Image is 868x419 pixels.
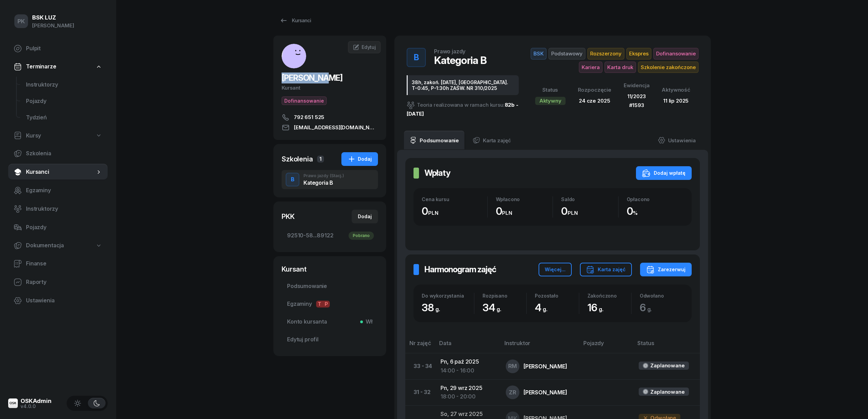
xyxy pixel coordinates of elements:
a: Pojazdy [21,93,108,109]
small: PLN [502,210,512,216]
th: Nr zajęć [405,339,435,353]
div: Cena kursu [422,196,487,202]
span: Pulpit [26,44,102,53]
small: PLN [568,210,578,216]
div: [PERSON_NAME] [32,21,74,30]
div: PKK [282,212,295,221]
a: Instruktorzy [8,201,108,217]
a: Finanse [8,256,108,272]
div: Karta zajęć [586,265,626,274]
div: v4.0.0 [21,404,52,409]
div: Zarezerwuj [646,265,686,274]
a: Edytuj profil [282,331,378,348]
a: Terminarze [8,59,108,75]
a: Pojazdy [8,219,108,236]
span: Kursy [26,131,41,140]
small: % [633,210,638,216]
td: Pn, 6 paź 2025 [435,353,500,379]
span: 4 [535,301,551,314]
button: Zarezerwuj [640,263,692,276]
small: g. [647,306,652,313]
span: [PERSON_NAME] [282,73,342,83]
span: Raporty [26,278,102,287]
span: (Stacj.) [330,174,344,178]
span: Podsumowanie [287,282,372,291]
span: Karta druk [605,62,636,73]
div: 0 [627,205,684,218]
img: logo-xs@2x.png [8,398,18,408]
button: B [286,173,299,186]
span: Rozszerzony [587,48,624,60]
span: Kursanci [26,168,95,176]
small: PLN [428,210,438,216]
span: Dofinansowanie [282,96,327,105]
div: 11 lip 2025 [662,96,690,105]
div: 0 [422,205,487,218]
a: Kursy [8,128,108,144]
div: B [288,174,297,185]
span: ZR [509,390,516,395]
div: Teoria realizowana w ramach kursu: [407,101,519,118]
th: Data [435,339,500,353]
div: [PERSON_NAME] [524,390,567,395]
div: Odwołano [640,293,683,299]
span: Egzaminy [26,186,102,195]
div: Kategoria B [303,180,344,185]
span: Edytuj [362,44,376,50]
a: Kursanci [273,14,317,27]
span: Egzaminy [287,300,372,309]
span: 38 [422,301,443,314]
div: 38h, zakoń. [DATE], [GEOGRAPHIC_DATA]. T-0:45, P-1:30h ZAŚW. NR 310/2025 [407,75,519,95]
div: Aktywny [535,97,566,105]
div: Do wykorzystania [422,293,474,299]
div: Kategoria B [434,54,487,66]
div: Rozpisano [483,293,526,299]
button: BSKPodstawowyRozszerzonyEkspresDofinansowanieKarieraKarta drukSzkolenie zakończone [527,48,699,73]
span: P [323,301,330,307]
div: Zakończono [587,293,631,299]
span: Dofinansowanie [653,48,699,60]
div: [PERSON_NAME] [524,364,567,369]
a: Egzaminy [8,182,108,199]
a: EgzaminyTP [282,296,378,312]
span: RM [508,363,517,369]
span: Instruktorzy [26,80,102,89]
span: Pojazdy [26,97,102,106]
span: 6 [640,301,655,314]
span: Dokumentacja [26,241,64,250]
div: BSK LUZ [32,15,74,21]
span: Szkolenia [26,149,102,158]
span: Szkolenie zakończone [638,62,699,73]
div: B [411,51,422,64]
a: Tydzień [21,109,108,126]
div: Dodaj wpłatę [642,169,686,177]
div: 14:00 - 16:00 [440,366,495,375]
span: Tydzień [26,113,102,122]
div: Saldo [561,196,618,202]
span: Terminarze [26,62,56,71]
span: Wł [363,317,372,326]
span: Edytuj profil [287,335,372,344]
div: Rozpoczęcie [578,86,611,94]
th: Instruktor [500,339,579,353]
div: Aktywność [662,86,690,94]
div: Kursanci [280,16,311,25]
button: Karta zajęć [580,263,632,276]
button: Dodaj [341,152,378,166]
a: 92510-58...89122Pobrano [282,227,378,244]
a: Podsumowanie [404,131,464,150]
div: 18:00 - 20:00 [440,392,495,401]
span: Kariera [579,62,602,73]
button: Więcej... [539,263,572,276]
div: Ewidencja [624,81,650,90]
div: Prawo jazdy [434,49,465,54]
span: 24 cze 2025 [579,97,610,104]
span: BSK [531,48,546,60]
div: Pozostało [535,293,579,299]
a: Edytuj [348,41,381,53]
a: Podsumowanie [282,278,378,294]
span: Konto kursanta [287,317,372,326]
td: 33 - 34 [405,353,435,379]
div: Zaplanowane [650,361,684,370]
div: Opłacono [627,196,684,202]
